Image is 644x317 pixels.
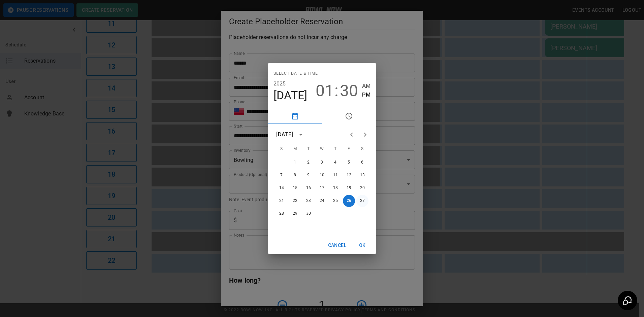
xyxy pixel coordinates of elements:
span: Thursday [329,142,342,156]
button: OK [352,239,373,252]
button: PM [362,90,371,99]
button: 13 [356,169,368,181]
span: Sunday [276,142,288,156]
span: Friday [343,142,355,156]
button: 2025 [273,79,286,89]
button: pick time [322,108,376,124]
button: 25 [329,195,342,207]
button: 28 [276,208,288,220]
button: 29 [289,208,301,220]
button: 11 [329,169,342,181]
button: 16 [302,182,315,194]
span: Tuesday [302,142,315,156]
div: [DATE] [276,131,293,139]
button: 15 [289,182,301,194]
button: Previous month [345,128,358,141]
button: 2 [302,156,315,169]
button: 21 [276,195,288,207]
button: 30 [340,81,358,100]
button: [DATE] [273,89,308,103]
span: Saturday [356,142,368,156]
button: 30 [302,208,315,220]
button: 26 [343,195,355,207]
button: 7 [276,169,288,181]
button: 24 [316,195,328,207]
button: 18 [329,182,342,194]
button: 27 [356,195,368,207]
button: 19 [343,182,355,194]
button: 6 [356,156,368,169]
button: 17 [316,182,328,194]
button: AM [362,81,371,91]
button: Next month [358,128,372,141]
button: calendar view is open, switch to year view [295,129,307,140]
button: 4 [329,156,342,169]
button: 12 [343,169,355,181]
button: 3 [316,156,328,169]
span: Wednesday [316,142,328,156]
button: 5 [343,156,355,169]
button: 20 [356,182,368,194]
button: 9 [302,169,315,181]
span: Select date & time [273,68,318,79]
button: 8 [289,169,301,181]
button: 10 [316,169,328,181]
span: Monday [289,142,301,156]
button: 22 [289,195,301,207]
button: 1 [289,156,301,169]
button: pick date [268,108,322,124]
button: 14 [276,182,288,194]
button: 23 [302,195,315,207]
button: Cancel [325,239,349,252]
button: 01 [316,81,334,100]
span: : [334,81,339,100]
